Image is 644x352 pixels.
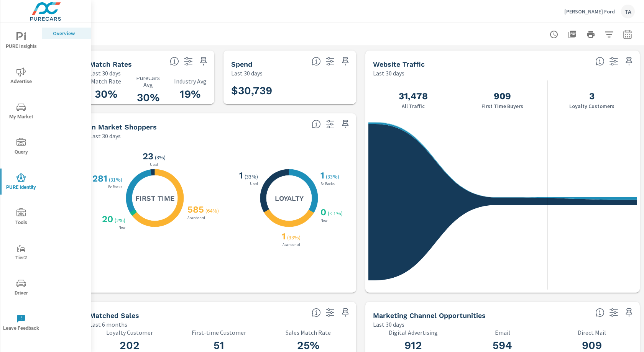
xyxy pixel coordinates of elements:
p: Digital Advertising [373,329,453,336]
p: Direct Mail [552,329,632,336]
p: Used [148,163,159,167]
div: TA [621,5,635,18]
span: Save this to your personalized report [197,55,210,67]
button: Print Report [583,27,598,42]
h3: 19% [174,88,207,101]
span: Advertise [3,67,39,86]
span: Save this to your personalized report [623,306,635,319]
p: ( 33% ) [326,173,341,180]
p: Email [462,329,542,336]
p: ( 33% ) [245,173,260,180]
p: First-time Customer [179,329,259,336]
span: Leave Feedback [3,314,39,333]
h3: 1 [280,231,286,242]
p: PureCars Avg [131,74,164,88]
span: Tools [3,208,39,227]
p: Used [248,182,260,186]
p: Industry Avg [174,78,207,85]
h5: In Market Shoppers [89,123,157,131]
span: Total PureCars DigAdSpend. Data sourced directly from the Ad Platforms. Non-Purecars DigAd client... [312,57,321,66]
p: ( 2% ) [115,217,127,224]
h3: $30,739 [231,84,272,97]
div: nav menu [0,23,42,340]
h5: Spend [231,60,252,68]
h5: Website Traffic [373,60,425,68]
p: Be Backs [107,185,124,189]
p: Match Rate [89,78,122,85]
p: Last 30 days [89,69,121,78]
h5: First Time [135,194,174,203]
h3: 1 [319,170,324,181]
p: Be Backs [319,182,336,186]
h3: 51 [179,339,259,352]
span: Save this to your personalized report [339,118,352,130]
h3: 30% [131,91,164,104]
p: ( < 1% ) [328,210,344,217]
span: Tier2 [3,244,39,262]
p: [PERSON_NAME] Ford [564,8,615,15]
p: Last 30 days [89,131,121,141]
h3: 281 [91,173,107,184]
h3: 912 [373,339,453,352]
p: Last 30 days [373,69,404,78]
p: Last 30 days [231,69,263,78]
span: PURE Identity [3,173,39,192]
span: Save this to your personalized report [339,306,352,319]
h3: 25% [268,339,348,352]
p: New [117,226,127,229]
span: Loyalty: Matches that have purchased from the dealership before and purchased within the timefram... [312,308,321,317]
p: New [319,219,329,223]
p: Abandoned [186,216,207,220]
span: All traffic is the data we start with. It’s unique personas over a 30-day period. We don’t consid... [595,57,605,66]
span: Matched shoppers that can be exported to each channel type. This is targetable traffic. [595,308,605,317]
p: Abandoned [281,243,302,247]
span: My Market [3,103,39,121]
span: Query [3,138,39,157]
p: ( 64% ) [205,207,220,214]
p: Loyalty Customer [89,329,169,336]
button: Apply Filters [601,27,617,42]
h3: 909 [552,339,632,352]
p: ( 33% ) [287,234,302,241]
p: Sales Match Rate [268,329,348,336]
h3: 594 [462,339,542,352]
p: Last 30 days [373,320,404,329]
h3: 23 [141,151,153,162]
h3: 585 [186,204,204,215]
h3: 0 [319,207,326,218]
span: Match rate: % of Identifiable Traffic. Pure Identity avg: Avg match rate of all PURE Identity cus... [170,57,179,66]
p: ( 3% ) [155,154,167,161]
h3: 20 [100,214,113,224]
span: PURE Insights [3,32,39,51]
h5: Matched Sales [89,311,139,319]
p: Last 6 months [89,320,127,329]
button: "Export Report to PDF" [565,27,580,42]
h3: 1 [238,170,243,181]
h3: 30% [89,88,122,101]
h3: 202 [89,339,169,352]
h5: Marketing Channel Opportunities [373,311,486,319]
h5: Match Rates [89,60,132,68]
h5: Loyalty [275,194,304,203]
span: Driver [3,279,39,298]
p: Overview [53,29,85,37]
p: ( 31% ) [109,176,124,183]
div: Overview [42,28,91,39]
span: Save this to your personalized report [623,55,635,67]
button: Select Date Range [620,27,635,42]
span: Save this to your personalized report [339,55,352,67]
